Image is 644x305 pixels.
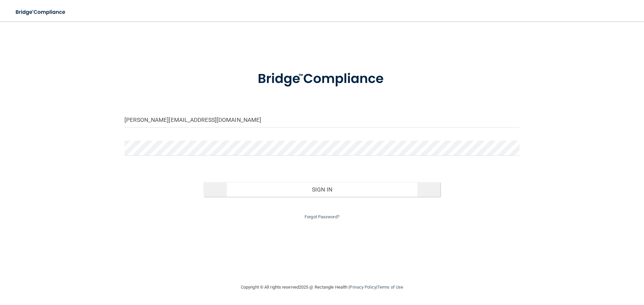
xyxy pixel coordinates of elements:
div: Copyright © All rights reserved 2025 @ Rectangle Health | | [200,277,444,298]
img: bridge_compliance_login_screen.278c3ca4.svg [244,62,400,96]
a: Terms of Use [377,285,403,290]
a: Privacy Policy [350,285,376,290]
img: bridge_compliance_login_screen.278c3ca4.svg [10,5,72,19]
iframe: Drift Widget Chat Controller [528,257,636,284]
a: Forgot Password? [305,214,339,219]
input: Email [124,112,520,128]
button: Sign In [204,182,441,197]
